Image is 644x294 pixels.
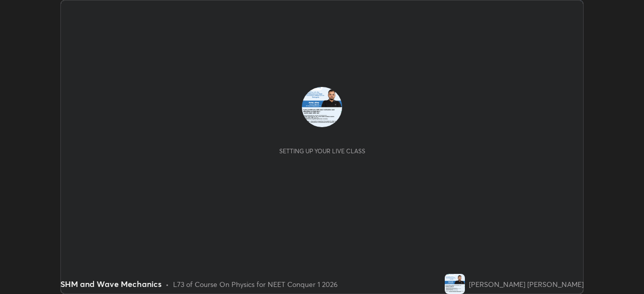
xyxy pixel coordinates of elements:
[445,274,465,294] img: 56fac2372bd54d6a89ffab81bd2c5eeb.jpg
[279,147,365,155] div: Setting up your live class
[469,279,584,289] div: [PERSON_NAME] [PERSON_NAME]
[173,279,338,289] div: L73 of Course On Physics for NEET Conquer 1 2026
[302,87,342,127] img: 56fac2372bd54d6a89ffab81bd2c5eeb.jpg
[166,279,169,289] div: •
[60,278,162,290] div: SHM and Wave Mechanics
